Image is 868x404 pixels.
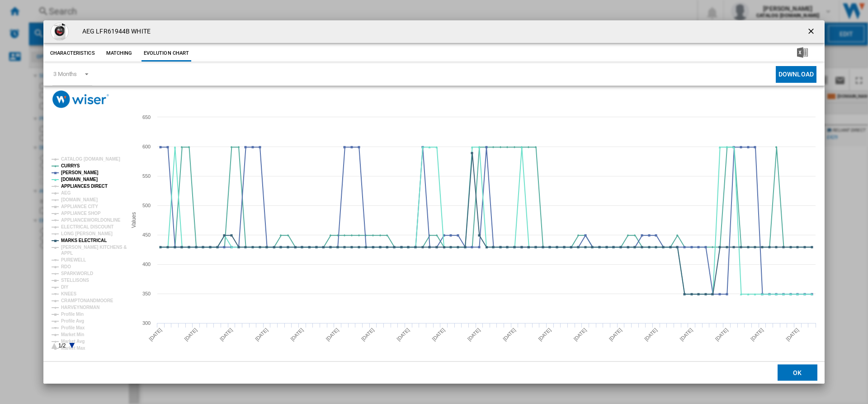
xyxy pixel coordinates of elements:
tspan: [DATE] [573,327,588,342]
tspan: DIY [61,285,69,290]
tspan: [DATE] [537,327,552,342]
tspan: CURRYS [61,163,80,168]
tspan: Profile Max [61,325,85,330]
tspan: [DATE] [254,327,269,342]
tspan: [DOMAIN_NAME] [61,177,98,182]
tspan: APPLIANCES DIRECT [61,184,108,189]
tspan: 400 [142,261,151,267]
tspan: [DATE] [184,327,198,342]
tspan: PUREWELL [61,257,86,262]
tspan: APPLIANCEWORLDONLINE [61,218,121,223]
button: getI18NText('BUTTONS.CLOSE_DIALOG') [803,23,821,41]
button: Matching [99,45,139,62]
ng-md-icon: getI18NText('BUTTONS.CLOSE_DIALOG') [807,27,817,38]
tspan: [PERSON_NAME] KITCHENS & [61,245,127,250]
tspan: [DATE] [219,327,234,342]
tspan: Market Min [61,332,84,337]
tspan: [DATE] [679,327,693,342]
tspan: 650 [142,114,151,120]
button: Download [776,66,816,83]
tspan: [DATE] [502,327,517,342]
tspan: Profile Avg [61,318,84,323]
tspan: Market Avg [61,339,85,344]
tspan: Market Max [61,346,85,351]
tspan: [DATE] [325,327,340,342]
tspan: 450 [142,232,151,238]
button: Download in Excel [783,45,822,62]
div: 3 Months [53,71,77,77]
tspan: 500 [142,203,151,208]
tspan: 350 [142,291,151,296]
h4: AEG LFR61944B WHITE [78,27,151,36]
tspan: 550 [142,173,151,179]
text: 1/2 [58,342,66,349]
md-dialog: Product popup [43,20,825,384]
tspan: RDO [61,264,71,269]
tspan: LONG [PERSON_NAME] [61,231,113,236]
tspan: APPL [61,251,73,256]
tspan: APPLIANCE SHOP [61,211,101,216]
tspan: AEG [61,190,71,195]
tspan: [DATE] [608,327,623,342]
tspan: [DOMAIN_NAME] [61,197,98,202]
button: OK [778,365,817,381]
tspan: Profile Min [61,312,84,317]
tspan: [PERSON_NAME] [61,170,99,175]
tspan: HARVEYNORMAN [61,305,99,310]
tspan: APPLIANCE CITY [61,204,98,209]
tspan: [DATE] [467,327,481,342]
tspan: [DATE] [714,327,729,342]
tspan: STELLISONS [61,278,89,283]
img: excel-24x24.png [797,47,808,58]
tspan: KNEES [61,291,76,296]
tspan: [DATE] [148,327,163,342]
tspan: [DATE] [396,327,410,342]
tspan: ELECTRICAL DISCOUNT [61,224,113,229]
tspan: 600 [142,144,151,149]
tspan: SPARKWORLD [61,271,93,276]
tspan: 300 [142,320,151,326]
tspan: Values [131,212,137,228]
tspan: [DATE] [360,327,375,342]
button: Evolution chart [142,45,192,62]
button: Characteristics [48,45,97,62]
tspan: MARKS ELECTRICAL [61,238,107,243]
tspan: [DATE] [431,327,446,342]
tspan: [DATE] [643,327,658,342]
tspan: [DATE] [785,327,800,342]
tspan: [DATE] [750,327,764,342]
img: AEG-lfr61944b-1.jpg [51,23,69,41]
tspan: [DATE] [289,327,304,342]
tspan: CRAMPTONANDMOORE [61,298,113,303]
img: logo_wiser_300x94.png [52,90,109,108]
tspan: CATALOG [DOMAIN_NAME] [61,157,120,162]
